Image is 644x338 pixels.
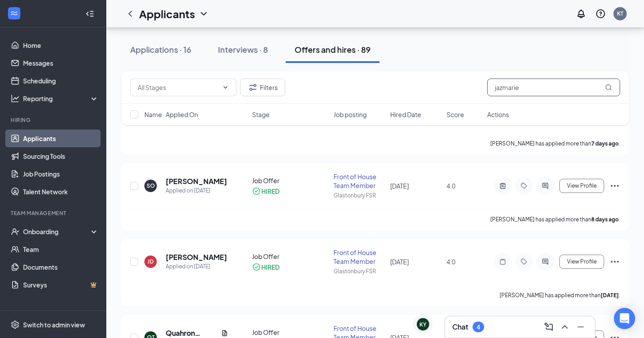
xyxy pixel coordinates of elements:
div: Front of House Team Member [334,248,384,266]
span: 4.0 [446,182,455,190]
a: Messages [23,54,99,72]
svg: ActiveChat [540,182,551,189]
h5: Quahron [PERSON_NAME] [166,328,217,338]
span: Score [446,110,464,119]
svg: Filter [248,82,258,93]
svg: Settings [11,320,19,329]
div: Hiring [11,116,97,124]
p: [PERSON_NAME] has applied more than . [490,216,620,223]
svg: MagnifyingGlass [605,84,612,91]
svg: ActiveChat [540,258,551,265]
svg: Collapse [85,9,94,18]
svg: QuestionInfo [595,8,606,19]
h5: [PERSON_NAME] [166,177,227,186]
span: View Profile [567,183,597,189]
svg: ChevronDown [198,8,209,19]
button: View Profile [559,255,604,269]
div: Glastonbury FSR [334,267,384,275]
input: Search in offers and hires [487,79,620,96]
a: Job Postings [23,165,99,183]
svg: Ellipses [609,256,620,267]
span: Hired Date [390,110,421,119]
div: HIRED [261,187,279,196]
svg: ChevronUp [559,322,570,332]
svg: ChevronDown [222,84,229,91]
svg: Minimize [575,322,586,332]
div: HIRED [261,263,279,271]
span: Job posting [334,110,367,119]
h5: [PERSON_NAME] [166,252,227,262]
a: Home [23,36,99,54]
p: [PERSON_NAME] has applied more than . [490,140,620,147]
div: SO [147,182,155,189]
h3: Chat [452,322,468,332]
svg: UserCheck [11,227,19,236]
a: SurveysCrown [23,276,99,294]
button: View Profile [559,179,604,193]
svg: Tag [519,258,529,265]
span: [DATE] [390,182,409,190]
div: Glastonbury FSR [334,192,384,199]
h1: Applicants [139,6,195,21]
svg: WorkstreamLogo [10,9,19,18]
div: Applied on [DATE] [166,262,227,271]
a: Applicants [23,130,99,147]
a: Documents [23,258,99,276]
a: Team [23,240,99,258]
svg: ComposeMessage [543,322,554,332]
div: Interviews · 8 [218,44,268,55]
b: 7 days ago [591,140,619,147]
div: JD [147,258,154,265]
div: Team Management [11,209,97,217]
span: View Profile [567,259,597,265]
svg: ActiveNote [497,182,508,189]
svg: CheckmarkCircle [252,187,261,196]
div: Onboarding [23,227,91,236]
div: 4 [477,323,480,331]
svg: Tag [519,182,529,189]
span: [DATE] [390,258,409,266]
span: Actions [487,110,509,119]
a: Talent Network [23,183,99,200]
div: Job Offer [252,176,329,185]
button: Minimize [574,320,588,334]
svg: Note [497,258,508,265]
a: Sourcing Tools [23,147,99,165]
div: Switch to admin view [23,320,85,329]
div: KT [617,10,623,17]
svg: Ellipses [609,181,620,191]
svg: Notifications [576,8,586,19]
svg: ChevronLeft [125,8,136,19]
button: Filter Filters [240,79,285,96]
svg: CheckmarkCircle [252,263,261,271]
svg: Document [221,330,228,337]
b: [DATE] [601,292,619,299]
div: Front of House Team Member [334,172,384,190]
div: Job Offer [252,328,329,337]
span: 4.0 [446,258,455,266]
button: ComposeMessage [542,320,556,334]
span: Stage [252,110,270,119]
p: [PERSON_NAME] has applied more than . [500,291,620,299]
div: Open Intercom Messenger [614,308,635,329]
span: Name · Applied On [144,110,198,119]
div: Reporting [23,94,99,103]
a: Scheduling [23,72,99,90]
div: Job Offer [252,252,329,261]
div: KY [419,321,427,328]
b: 8 days ago [591,216,619,223]
svg: Analysis [11,94,19,103]
div: Applied on [DATE] [166,186,227,195]
input: All Stages [138,83,218,92]
div: Applications · 16 [130,44,191,55]
button: ChevronUp [558,320,572,334]
div: Offers and hires · 89 [295,44,371,55]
